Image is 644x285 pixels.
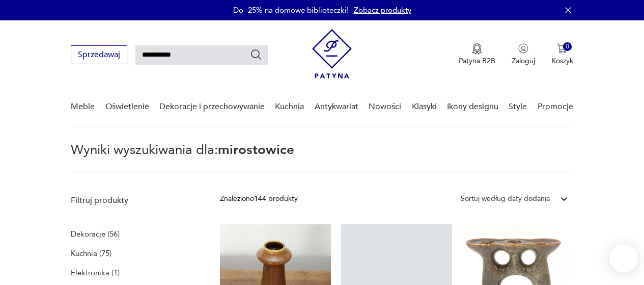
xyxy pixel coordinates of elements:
[551,56,573,66] p: Koszyk
[315,87,358,126] a: Antykwariat
[71,87,95,126] a: Meble
[71,144,573,173] p: Wyniki wyszukiwania dla:
[461,193,550,204] div: Sortuj według daty dodania
[250,48,262,61] button: Szukaj
[218,141,294,159] span: mirostowice
[71,195,195,206] p: Filtruj produkty
[459,43,495,66] a: Ikona medaluPatyna B2B
[459,56,495,66] p: Patyna B2B
[275,87,304,126] a: Kuchnia
[369,87,401,126] a: Nowości
[512,56,535,66] p: Zaloguj
[105,87,149,126] a: Oświetlenie
[312,29,352,79] img: Patyna - sklep z meblami i dekoracjami vintage
[71,227,120,241] a: Dekoracje (56)
[557,43,567,54] img: Ikona koszyka
[518,43,528,54] img: Ikonka użytkownika
[220,193,298,204] div: Znaleziono 144 produkty
[71,52,127,59] a: Sprzedawaj
[563,42,572,51] div: 0
[71,45,127,64] button: Sprzedawaj
[551,43,573,66] button: 0Koszyk
[609,244,638,273] iframe: Smartsupp widget button
[71,246,111,261] a: Kuchnia (75)
[509,87,527,126] a: Style
[472,43,482,55] img: Ikona medalu
[447,87,498,126] a: Ikony designu
[159,87,265,126] a: Dekoracje i przechowywanie
[233,5,349,15] p: Do -25% na domowe biblioteczki!
[412,87,437,126] a: Klasyki
[71,266,120,280] a: Elektronika (1)
[459,43,495,66] button: Patyna B2B
[512,43,535,66] button: Zaloguj
[354,5,411,15] a: Zobacz produkty
[538,87,573,126] a: Promocje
